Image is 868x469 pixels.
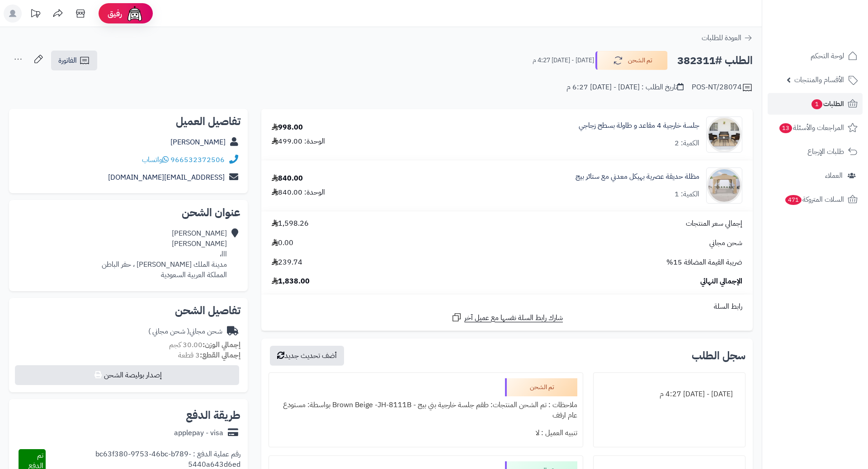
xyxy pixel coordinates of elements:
a: واتساب [142,154,169,165]
span: ضريبة القيمة المضافة 15% [666,257,742,268]
div: POS-NT/28074 [692,82,753,93]
div: رابط السلة [265,302,749,312]
a: [EMAIL_ADDRESS][DOMAIN_NAME] [108,172,225,183]
div: تاريخ الطلب : [DATE] - [DATE] 6:27 م [566,82,684,93]
a: لوحة التحكم [768,45,863,67]
a: العملاء [768,165,863,186]
span: الأقسام والمنتجات [794,74,844,86]
div: الوحدة: 840.00 [272,187,325,198]
span: طلبات الإرجاع [807,145,844,158]
span: 471 [785,195,802,205]
div: تنبيه العميل : لا [274,424,577,442]
strong: إجمالي الوزن: [203,339,241,350]
span: رفيق [108,8,122,19]
img: logo-2.png [807,24,859,43]
img: ai-face.png [126,5,144,23]
a: مظلة حديقة عصرية بهيكل معدني مع ستائر بيج [576,172,699,182]
span: ( شحن مجاني ) [148,326,189,337]
span: 1 [811,99,822,109]
h2: تفاصيل الشحن [16,305,241,316]
h2: عنوان الشحن [16,207,241,218]
div: [PERSON_NAME] [PERSON_NAME] ااا، مدينة الملك [PERSON_NAME] ، حفر الباطن المملكة العربية السعودية [102,228,227,280]
a: شارك رابط السلة نفسها مع عميل آخر [451,312,563,323]
span: العملاء [825,169,843,182]
h3: سجل الطلب [692,350,745,361]
a: تحديثات المنصة [24,5,47,25]
span: الفاتورة [58,55,77,66]
small: [DATE] - [DATE] 4:27 م [533,56,594,65]
button: إصدار بوليصة الشحن [15,365,239,385]
span: 13 [779,123,792,133]
strong: إجمالي القطع: [200,350,241,361]
span: 1,838.00 [272,276,310,287]
span: الإجمالي النهائي [700,276,742,287]
a: الفاتورة [51,51,97,70]
div: ملاحظات : تم الشحن المنتجات: طقم جلسة خارجية بني بيج - Brown Beige -JH-8111B بواسطة: مستودع عام ارفف [274,396,577,424]
h2: طريقة الدفع [186,410,241,421]
img: 1754900660-110119010038-90x90.jpg [707,116,742,153]
span: العودة للطلبات [702,33,741,43]
div: الكمية: 1 [675,189,699,200]
span: شارك رابط السلة نفسها مع عميل آخر [464,313,563,323]
div: [DATE] - [DATE] 4:27 م [599,385,740,403]
a: جلسة خارجية 4 مقاعد و طاولة بسطح زجاجي [579,121,699,131]
span: 239.74 [272,257,302,268]
span: 1,598.26 [272,218,309,229]
a: 966532372506 [170,154,225,165]
a: السلات المتروكة471 [768,189,863,210]
span: شحن مجاني [709,238,742,248]
span: لوحة التحكم [811,50,844,62]
div: 998.00 [272,122,303,133]
span: 0.00 [272,238,293,248]
h2: تفاصيل العميل [16,116,241,127]
div: 840.00 [272,173,303,184]
div: تم الشحن [505,378,577,396]
a: [PERSON_NAME] [170,137,226,148]
button: تم الشحن [595,51,668,70]
a: المراجعات والأسئلة13 [768,117,863,139]
span: إجمالي سعر المنتجات [686,218,742,229]
h2: الطلب #382311 [677,51,753,70]
div: الوحدة: 499.00 [272,136,325,147]
a: طلبات الإرجاع [768,141,863,163]
img: 1754900874-110127010002-90x90.jpg [707,167,742,204]
button: أضف تحديث جديد [270,346,344,366]
span: السلات المتروكة [784,193,844,206]
a: الطلبات1 [768,93,863,115]
small: 3 قطعة [178,350,241,361]
a: العودة للطلبات [702,33,753,43]
div: شحن مجاني [148,326,222,337]
span: الطلبات [811,98,844,110]
span: المراجعات والأسئلة [778,121,844,134]
div: الكمية: 2 [675,138,699,149]
div: applepay - visa [174,428,223,438]
small: 30.00 كجم [169,339,241,350]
